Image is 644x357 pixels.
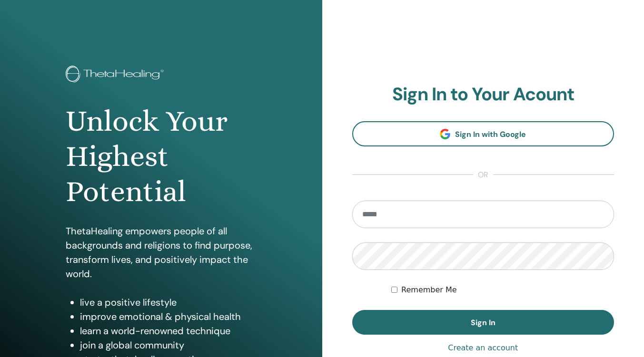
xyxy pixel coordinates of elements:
[391,284,614,296] div: Keep me authenticated indefinitely or until I manually logout
[352,121,614,146] a: Sign In with Google
[80,338,257,352] li: join a global community
[352,84,614,106] h2: Sign In to Your Acount
[352,310,614,335] button: Sign In
[455,129,526,139] span: Sign In with Google
[471,318,495,328] span: Sign In
[66,224,257,281] p: ThetaHealing empowers people of all backgrounds and religions to find purpose, transform lives, a...
[473,169,493,181] span: or
[448,342,518,354] a: Create an account
[401,284,457,296] label: Remember Me
[80,309,257,324] li: improve emotional & physical health
[80,295,257,309] li: live a positive lifestyle
[66,104,257,210] h1: Unlock Your Highest Potential
[80,324,257,338] li: learn a world-renowned technique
